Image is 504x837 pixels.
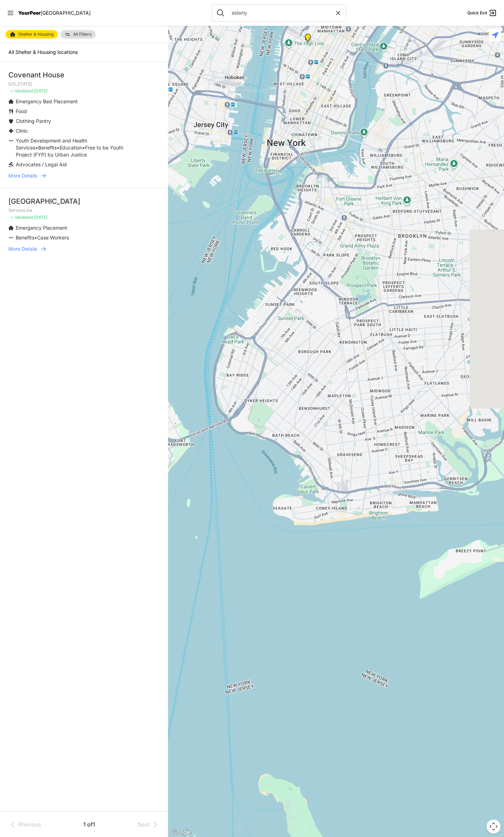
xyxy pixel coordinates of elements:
[57,145,59,151] span: •
[16,161,67,167] span: Advocates / Legal Aid
[8,49,78,55] span: All Shelter & Housing locations
[16,235,34,240] span: Benefits
[34,235,37,240] span: •
[16,225,67,231] span: Emergency Placement
[138,820,150,829] span: Next
[16,138,87,151] span: Youth Development and Health Services
[18,32,54,36] span: Shelter & Housing
[227,9,335,16] input: Search
[467,9,497,17] a: Quick Exit
[34,215,48,220] span: [DATE]
[34,88,48,93] span: [DATE]
[170,828,193,837] img: Google
[8,245,160,252] a: More Details
[8,196,160,206] div: [GEOGRAPHIC_DATA]
[16,118,51,124] span: Clothing Pantry
[18,11,91,15] a: YourPeer[GEOGRAPHIC_DATA]
[8,81,160,87] p: [US_STATE]
[16,128,28,134] span: Clinic
[38,145,57,151] span: Benefits
[8,172,160,179] a: More Details
[83,821,87,828] span: 1
[10,215,33,220] span: ✓ Validated
[73,32,91,36] span: All Filters
[59,145,82,151] span: Education
[8,245,37,252] span: More Details
[8,172,37,179] span: More Details
[37,235,69,240] span: Case Workers
[35,145,38,151] span: •
[16,98,78,104] span: Emergency Bed Placement
[82,145,85,151] span: •
[303,34,312,45] div: ServiceLine
[467,10,487,16] span: Quick Exit
[16,108,27,114] span: Food
[6,30,58,39] a: Shelter & Housing
[8,70,160,80] div: Covenant House
[93,821,95,828] span: 1
[87,821,93,828] span: of
[18,10,41,16] span: YourPeer
[8,208,160,213] p: ServiceLine
[41,10,91,16] span: [GEOGRAPHIC_DATA]
[10,88,33,93] span: ✓ Validated
[61,30,96,39] a: All Filters
[170,828,193,837] a: Open this area in Google Maps (opens a new window)
[486,819,500,833] button: Map camera controls
[18,820,41,829] span: Previous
